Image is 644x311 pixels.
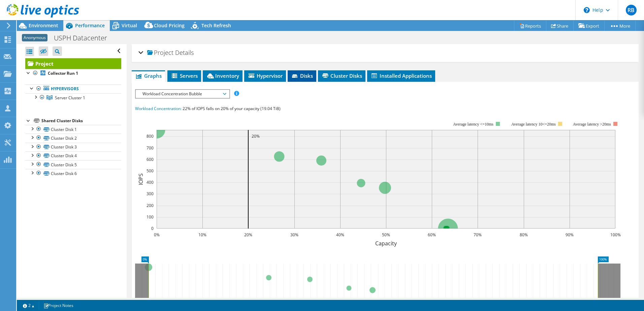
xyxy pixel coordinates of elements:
[39,301,78,310] a: Project Notes
[29,22,58,29] span: Environment
[41,117,121,125] div: Shared Cluster Disks
[147,179,154,185] text: 400
[25,84,121,93] a: Hypervisors
[147,145,154,151] text: 700
[183,106,281,111] span: 22% of IOPS falls on 20% of your capacity (19.04 TiB)
[198,232,206,238] text: 10%
[371,72,432,79] span: Installed Applications
[604,21,636,31] a: More
[135,72,162,79] span: Graphs
[48,70,78,76] b: Collector Run 1
[610,232,620,238] text: 100%
[147,49,173,56] span: Project
[25,160,121,169] a: Cluster Disk 5
[291,72,313,79] span: Disks
[51,34,118,42] h1: USPH Datacenter
[55,95,85,101] span: Server Cluster 1
[25,125,121,134] a: Cluster Disk 1
[290,232,298,238] text: 30%
[248,72,283,79] span: Hypervisor
[154,22,185,29] span: Cloud Pricing
[573,122,611,127] text: Average latency >20ms
[122,22,137,29] span: Virtual
[151,226,154,231] text: 0
[18,301,39,310] a: 2
[206,72,239,79] span: Inventory
[382,232,390,238] text: 50%
[474,232,482,238] text: 70%
[25,151,121,160] a: Cluster Disk 4
[147,214,154,220] text: 100
[25,69,121,78] a: Collector Run 1
[147,191,154,197] text: 300
[321,72,362,79] span: Cluster Disks
[75,22,105,29] span: Performance
[201,22,231,29] span: Tech Refresh
[584,7,590,13] svg: \n
[147,203,154,208] text: 200
[135,106,182,111] span: Workload Concentration:
[428,232,436,238] text: 60%
[147,168,154,174] text: 500
[154,232,159,238] text: 0%
[137,173,144,185] text: IOPS
[514,21,546,31] a: Reports
[375,240,397,247] text: Capacity
[511,122,556,127] tspan: Average latency 10<=20ms
[252,133,260,139] text: 20%
[25,58,121,69] a: Project
[453,122,493,127] tspan: Average latency <=10ms
[25,169,121,178] a: Cluster Disk 6
[25,143,121,151] a: Cluster Disk 3
[147,133,154,139] text: 800
[25,93,121,102] a: Server Cluster 1
[171,72,198,79] span: Servers
[244,232,252,238] text: 20%
[520,232,528,238] text: 80%
[546,21,574,31] a: Share
[22,34,47,41] span: Anonymous
[175,48,194,57] span: Details
[25,134,121,142] a: Cluster Disk 2
[336,232,344,238] text: 40%
[139,90,226,98] span: Workload Concentration Bubble
[147,157,154,162] text: 600
[626,5,637,15] span: RB
[566,232,574,238] text: 90%
[573,21,605,31] a: Export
